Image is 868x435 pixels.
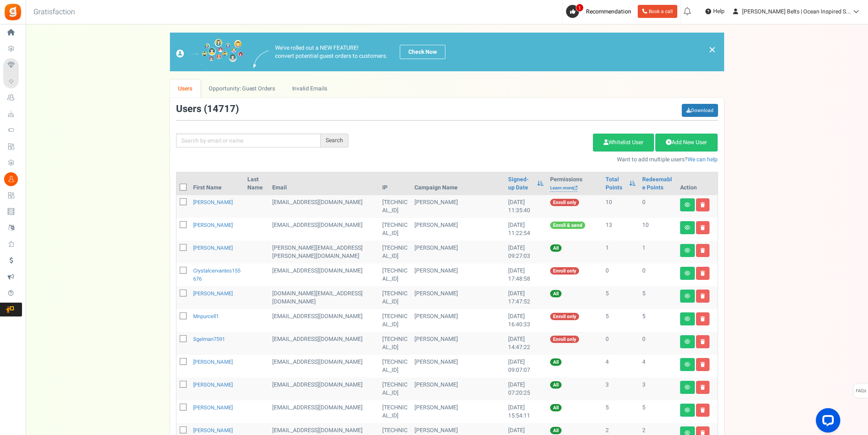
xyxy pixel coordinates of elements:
i: View details [685,385,690,390]
td: [TECHNICAL_ID] [379,400,411,423]
td: [PERSON_NAME] [411,286,505,309]
span: 1 [576,4,584,12]
td: [TECHNICAL_ID] [379,241,411,264]
a: × [709,45,716,55]
td: 3 [639,378,677,400]
td: [TECHNICAL_ID] [379,378,411,400]
span: 14717 [207,102,236,116]
span: All [550,404,562,411]
td: 13 [602,218,639,241]
i: View details [685,339,690,344]
td: 0 [639,195,677,218]
td: [DATE] 17:47:52 [505,286,546,309]
span: All [550,290,562,297]
td: [DATE] 11:22:54 [505,218,546,241]
a: Signed-up Date [508,176,533,192]
i: Delete user [701,316,705,321]
span: [PERSON_NAME] Belts | Ocean Inspired S... [742,7,851,16]
th: Action [677,172,718,195]
a: [PERSON_NAME] [193,404,233,411]
td: [PERSON_NAME] [411,378,505,400]
td: [TECHNICAL_ID] [379,218,411,241]
td: [TECHNICAL_ID] [379,309,411,332]
td: 3 [602,378,639,400]
i: Delete user [701,294,705,299]
th: Campaign Name [411,172,505,195]
a: Learn more [550,185,577,192]
a: mnpurcell1 [193,312,219,320]
h3: Users ( ) [176,104,239,114]
th: IP [379,172,411,195]
td: 5 [602,400,639,423]
th: Permissions [547,172,602,195]
td: [TECHNICAL_ID] [379,332,411,355]
i: Delete user [701,202,705,207]
td: General [269,332,379,355]
span: Enroll & send [550,222,585,229]
i: View details [685,202,690,207]
span: All [550,381,562,389]
a: Book a call [638,5,677,18]
td: 0 [602,332,639,355]
a: [PERSON_NAME] [193,426,233,434]
td: [PERSON_NAME] [411,264,505,286]
a: Help [702,5,728,18]
a: Users [170,79,201,98]
a: Check Now [400,45,445,59]
a: Invalid Emails [284,79,335,98]
td: 5 [639,286,677,309]
td: 5 [602,286,639,309]
td: [PERSON_NAME] [411,309,505,332]
span: Recommendation [586,7,631,16]
td: [DATE] 17:48:58 [505,264,546,286]
span: Enroll only [550,336,579,343]
td: [TECHNICAL_ID] [379,264,411,286]
img: images [176,39,243,65]
input: Search by email or name [176,134,321,147]
td: [TECHNICAL_ID] [379,195,411,218]
td: 1 [602,241,639,264]
i: Delete user [701,408,705,413]
td: [EMAIL_ADDRESS][DOMAIN_NAME] [269,355,379,378]
i: View details [685,362,690,367]
a: [PERSON_NAME] [193,221,233,229]
a: [PERSON_NAME] [193,244,233,252]
td: 0 [602,264,639,286]
a: [PERSON_NAME] [193,358,233,366]
td: 0 [639,264,677,286]
i: Delete user [701,362,705,367]
a: We can help [687,155,718,164]
i: View details [685,316,690,321]
i: View details [685,225,690,230]
td: [DATE] 11:35:40 [505,195,546,218]
a: Total Points [606,176,625,192]
i: View details [685,408,690,413]
i: View details [685,271,690,276]
i: Delete user [701,225,705,230]
span: FAQs [855,383,866,399]
span: Enroll only [550,313,579,320]
i: View details [685,248,690,253]
td: 1 [639,241,677,264]
td: General [269,264,379,286]
p: We've rolled out a NEW FEATURE! convert potential guest orders to customers. [275,44,388,60]
td: 5 [602,309,639,332]
td: [EMAIL_ADDRESS][DOMAIN_NAME] [269,400,379,423]
td: [DATE] 09:27:03 [505,241,546,264]
td: [DATE] 09:07:07 [505,355,546,378]
p: Want to add multiple users? [361,156,718,164]
th: First Name [190,172,245,195]
td: [PERSON_NAME] [411,332,505,355]
a: [PERSON_NAME] [193,290,233,297]
i: View details [685,294,690,299]
i: Delete user [701,339,705,344]
td: [DATE] 15:54:11 [505,400,546,423]
td: [DATE] 16:40:33 [505,309,546,332]
a: Redeemable Points [642,176,674,192]
td: [PERSON_NAME] [411,218,505,241]
a: Opportunity: Guest Orders [200,79,283,98]
td: [DOMAIN_NAME][EMAIL_ADDRESS][DOMAIN_NAME] [269,286,379,309]
td: [PERSON_NAME] [411,195,505,218]
th: Last Name [244,172,269,195]
td: 10 [639,218,677,241]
